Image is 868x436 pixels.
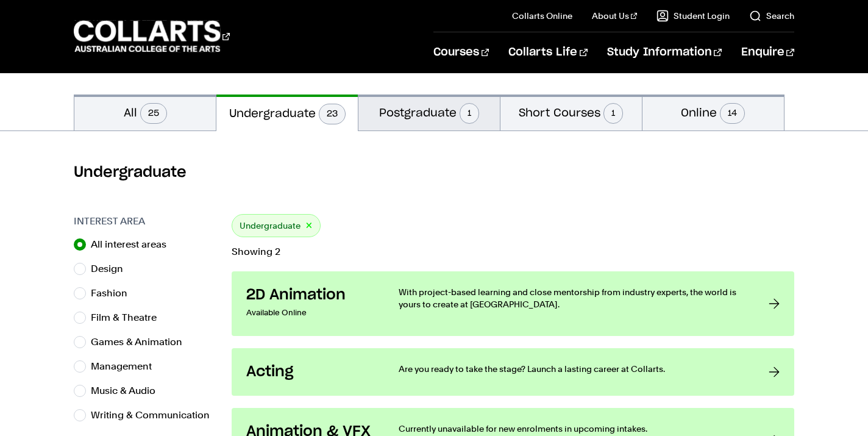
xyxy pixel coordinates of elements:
[656,10,730,22] a: Student Login
[399,423,744,435] p: Currently unavailable for new enrolments in upcoming intakes.
[246,363,374,381] h3: Acting
[91,236,176,253] label: All interest areas
[592,10,637,22] a: About Us
[512,10,572,22] a: Collarts Online
[91,285,137,302] label: Fashion
[246,286,374,304] h3: 2D Animation
[433,32,489,73] a: Courses
[399,363,744,375] p: Are you ready to take the stage? Launch a lasting career at Collarts.
[74,19,230,54] div: Go to homepage
[232,271,794,336] a: 2D Animation Available Online With project-based learning and close mentorship from industry expe...
[232,214,321,237] div: Undergraduate
[91,309,166,326] label: Film & Theatre
[319,104,346,124] span: 23
[74,214,219,229] h3: Interest Area
[741,32,794,73] a: Enquire
[720,103,745,124] span: 14
[91,334,192,351] label: Games & Animation
[358,95,500,130] button: Postgraduate1
[91,260,133,277] label: Design
[91,358,162,375] label: Management
[232,247,794,257] p: Showing 2
[607,32,722,73] a: Study Information
[603,103,623,124] span: 1
[140,103,167,124] span: 25
[246,304,374,321] p: Available Online
[305,219,313,233] button: ×
[232,348,794,396] a: Acting Are you ready to take the stage? Launch a lasting career at Collarts.
[91,382,165,399] label: Music & Audio
[216,95,358,131] button: Undergraduate23
[91,407,219,424] label: Writing & Communication
[642,95,784,130] button: Online14
[508,32,587,73] a: Collarts Life
[74,163,794,182] h2: Undergraduate
[74,95,216,130] button: All25
[460,103,479,124] span: 1
[500,95,642,130] button: Short Courses1
[399,286,744,310] p: With project-based learning and close mentorship from industry experts, the world is yours to cre...
[749,10,794,22] a: Search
